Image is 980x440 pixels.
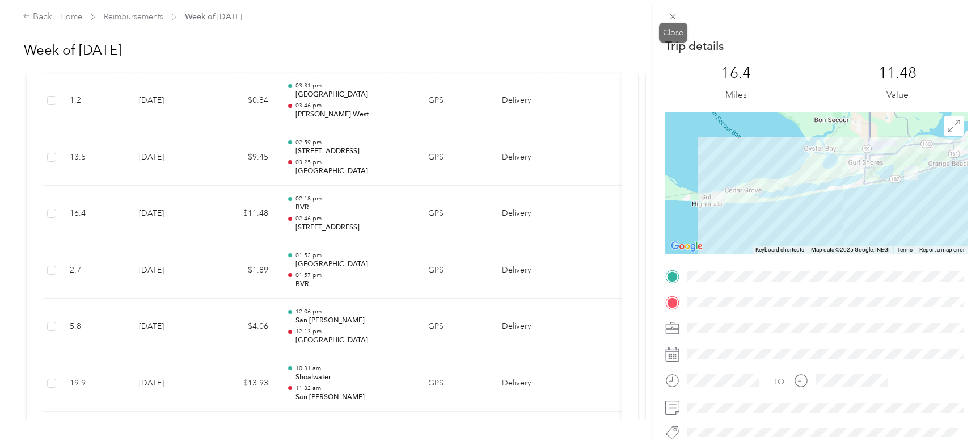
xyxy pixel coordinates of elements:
[916,376,980,440] iframe: Everlance-gr Chat Button Frame
[659,23,687,43] div: Close
[897,246,913,253] a: Terms (opens in new tab)
[665,38,724,54] p: Trip details
[811,246,890,253] span: Map data ©2025 Google, INEGI
[878,64,916,82] p: 11.48
[773,376,784,388] div: TO
[725,88,747,102] p: Miles
[721,64,751,82] p: 16.4
[668,239,706,254] img: Google
[919,246,965,253] a: Report a map error
[668,239,706,254] a: Open this area in Google Maps (opens a new window)
[755,246,804,254] button: Keyboard shortcuts
[886,88,909,102] p: Value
